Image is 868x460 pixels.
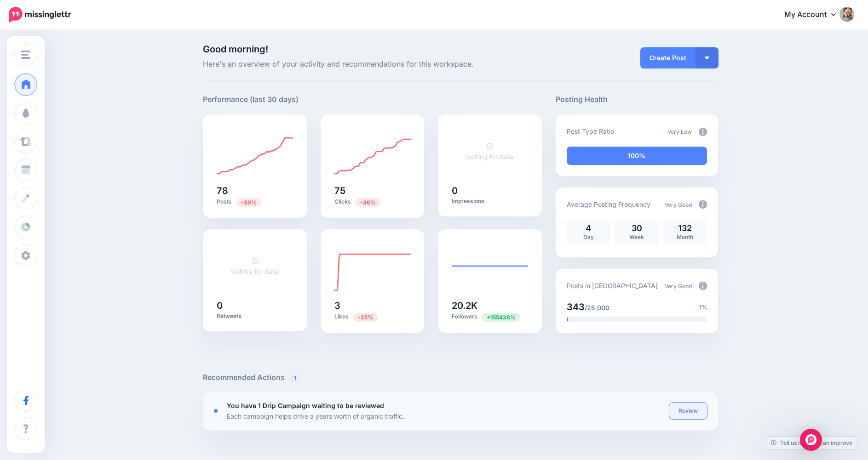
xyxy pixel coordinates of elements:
[227,402,384,409] b: You have 1 Drip Campaign waiting to be reviewed
[334,312,411,321] p: Likes
[452,186,528,195] h5: 0
[227,411,404,421] p: Each campaign helps drive a years worth of organic traffic.
[203,58,542,70] span: Here's an overview of your activity and recommendations for this workspace.
[334,198,411,206] p: Clicks
[571,224,606,233] p: 4
[585,304,609,312] span: /25,000
[452,312,528,321] p: Followers
[669,403,707,419] a: Review
[699,282,707,290] img: info-circle-grey.png
[236,198,261,207] span: Previous period: 128
[766,437,857,449] a: Tell us how we can improve
[21,51,30,59] img: menu.png
[217,186,293,195] h5: 78
[466,142,513,160] a: waiting for data
[668,224,702,233] p: 132
[217,301,293,310] h5: 0
[640,47,696,68] a: Create Post
[217,312,293,320] p: Retweets
[667,128,692,135] span: Very Low
[214,409,218,413] div: <div class='status-dot small red margin-right'></div>Error
[800,429,822,451] div: Open Intercom Messenger
[567,126,614,136] p: Post Type Ratio
[334,186,411,195] h5: 75
[482,313,520,322] span: Previous period: 13
[203,44,268,55] span: Good morning!
[567,301,585,312] span: 343
[775,4,854,26] a: My Account
[567,317,568,322] div: 1% of your posts in the last 30 days have been from Drip Campaigns
[289,374,301,382] span: 1
[217,198,293,206] p: Posts
[567,147,707,165] div: 100% of your posts in the last 30 days have been from Drip Campaigns
[699,200,707,209] img: info-circle-grey.png
[353,313,378,322] span: Previous period: 4
[629,233,644,240] span: Week
[567,280,658,291] p: Posts in [GEOGRAPHIC_DATA]
[583,233,594,240] span: Day
[665,201,692,208] span: Very Good
[452,198,528,205] p: Impressions
[699,303,707,312] span: 1%
[452,301,528,310] h5: 20.2K
[334,301,411,310] h5: 3
[567,199,650,210] p: Average Posting Frequency
[665,283,692,290] span: Very Good
[356,198,380,207] span: Previous period: 117
[556,94,718,105] h5: Posting Health
[677,233,693,240] span: Month
[620,224,654,233] p: 30
[203,94,299,105] h5: Performance (last 30 days)
[203,372,718,383] h5: Recommended Actions
[9,7,71,23] img: Missinglettr
[231,257,278,275] a: waiting for data
[705,57,709,59] img: arrow-down-white.png
[699,128,707,136] img: info-circle-grey.png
